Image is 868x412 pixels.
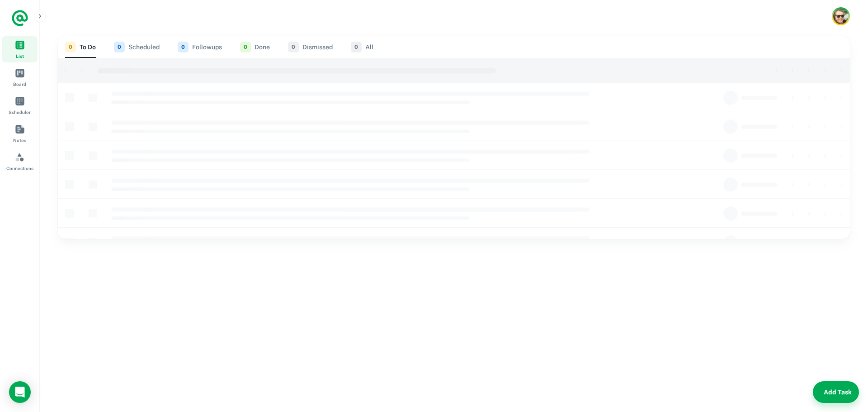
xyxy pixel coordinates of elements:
[288,36,333,58] button: Dismissed
[833,9,849,24] img: Karl Chaffey
[65,36,96,58] button: To Do
[65,42,76,52] span: 0
[832,7,850,25] button: Account button
[114,42,125,52] span: 0
[178,36,222,58] button: Followups
[6,165,33,172] span: Connections
[240,42,251,52] span: 0
[351,42,362,52] span: 0
[2,92,38,118] a: Scheduler
[351,36,373,58] button: All
[13,81,26,88] span: Board
[2,148,38,175] a: Connections
[114,36,160,58] button: Scheduled
[2,64,38,90] a: Board
[9,109,31,116] span: Scheduler
[9,381,31,403] div: Load Chat
[13,137,26,144] span: Notes
[2,36,38,62] a: List
[240,36,270,58] button: Done
[813,381,859,403] button: Add Task
[2,120,38,147] a: Notes
[178,42,189,52] span: 0
[288,42,299,52] span: 0
[11,9,29,27] a: Logo
[16,52,24,60] span: List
